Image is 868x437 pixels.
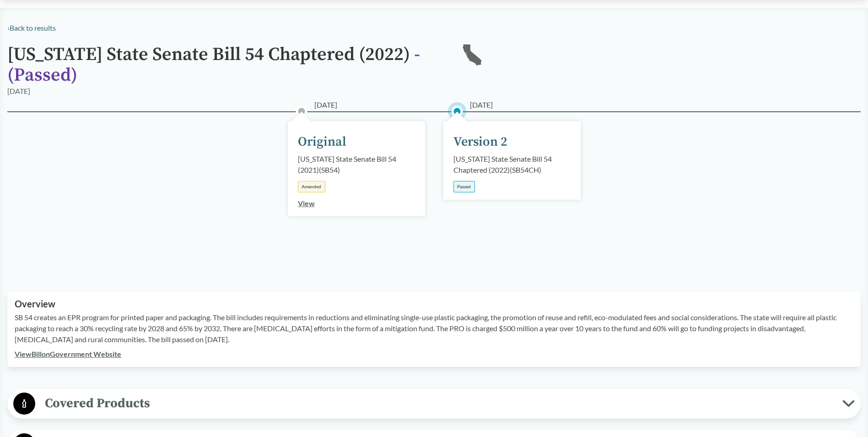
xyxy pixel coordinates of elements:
div: Original [298,132,346,152]
span: [DATE] [314,99,337,110]
h2: Overview [15,299,853,309]
span: [DATE] [470,99,493,110]
a: ‹Back to results [7,23,56,32]
a: View [298,199,315,208]
div: [DATE] [7,86,30,97]
p: SB 54 creates an EPR program for printed paper and packaging. The bill includes requirements in r... [15,312,853,345]
a: ViewBillonGovernment Website [15,350,121,358]
div: Passed [453,181,475,192]
span: - ( Passed ) [7,43,420,87]
span: Covered Products [35,393,842,414]
button: Covered Products [11,392,857,415]
div: [US_STATE] State Senate Bill 54 (2021) ( SB54 ) [298,153,415,175]
div: Amended [298,181,325,192]
div: [US_STATE] State Senate Bill 54 Chaptered (2022) ( SB54CH ) [453,153,571,175]
div: Version 2 [453,132,507,152]
h1: [US_STATE] State Senate Bill 54 Chaptered (2022) [7,44,447,86]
